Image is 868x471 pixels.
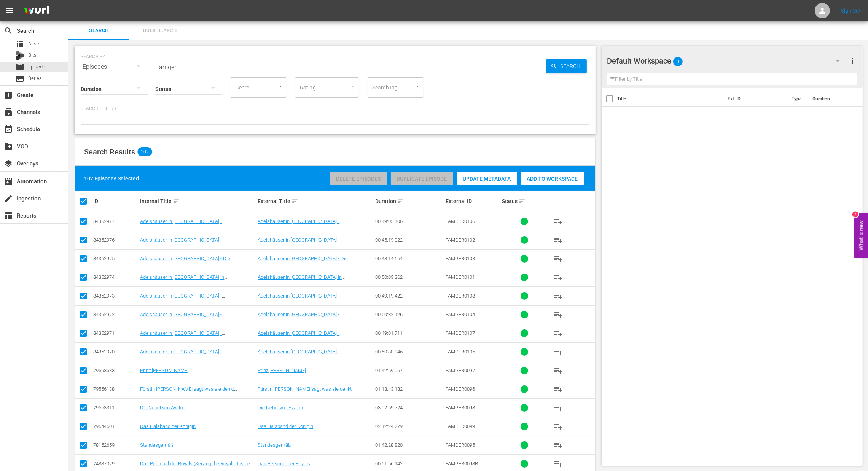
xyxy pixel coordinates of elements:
[375,237,443,243] div: 00:45:19.022
[4,194,13,203] span: Ingestion
[446,237,475,243] span: FAMGER0102
[28,51,37,59] span: Bits
[375,330,443,336] div: 00:49:01.711
[93,330,138,336] div: 84352971
[554,310,563,319] span: playlist_add
[519,198,526,205] span: sort
[446,423,475,429] span: FAMGER0099
[446,442,475,448] span: FAMGER0095
[349,83,357,90] button: Open
[93,218,138,224] div: 84352977
[4,91,13,100] span: Create
[81,56,148,78] div: Episodes
[848,52,857,70] button: more_vert
[277,83,284,90] button: Open
[4,108,13,117] span: Channels
[549,231,567,249] button: playlist_add
[93,293,138,299] div: 84352973
[93,274,138,280] div: 84352974
[397,198,404,205] span: sort
[549,268,567,286] button: playlist_add
[93,349,138,355] div: 84352970
[140,274,228,286] a: Adelshäuser in [GEOGRAPHIC_DATA] in [GEOGRAPHIC_DATA]
[28,63,45,71] span: Episode
[521,172,584,185] button: Add to Workspace
[673,54,683,70] span: 0
[457,172,517,185] button: Update Metadata
[808,88,854,110] th: Duration
[15,62,24,72] span: Episode
[4,177,13,186] span: Automation
[446,330,475,336] span: FAMGER0107
[446,386,475,392] span: FAMGER0096
[93,368,138,373] div: 79563633
[391,176,453,182] span: Duplicate Episode
[549,212,567,231] button: playlist_add
[502,197,547,206] div: Status
[554,441,563,450] span: playlist_add
[375,442,443,448] div: 01:42:28.820
[93,423,138,429] div: 79544501
[723,88,787,110] th: Ext. ID
[414,83,421,90] button: Open
[93,461,138,466] div: 74837029
[15,39,24,48] span: Asset
[375,461,443,466] div: 00:51:56.142
[554,459,563,468] span: playlist_add
[446,349,475,355] span: FAMGER0105
[93,405,138,411] div: 79553311
[258,423,313,429] a: Das Halsband der Königin
[554,235,563,245] span: playlist_add
[446,274,475,280] span: FAMGER0101
[554,422,563,431] span: playlist_add
[258,405,303,411] a: Die Nebel von Avalon
[549,399,567,417] button: playlist_add
[549,361,567,380] button: playlist_add
[4,159,13,168] span: Overlays
[93,442,138,448] div: 78152659
[258,293,342,304] a: Adelshäuser in [GEOGRAPHIC_DATA] - [GEOGRAPHIC_DATA]
[549,287,567,305] button: playlist_add
[852,212,858,218] div: 2
[375,405,443,411] div: 03:02:59.724
[554,217,563,226] span: playlist_add
[549,417,567,436] button: playlist_add
[73,26,125,35] span: Search
[446,198,500,204] div: External ID
[15,51,24,60] div: Bits
[258,461,310,466] a: Das Personal der Royals
[375,312,443,317] div: 00:50:32.126
[391,172,453,185] button: Duplicate Episode
[15,74,24,83] span: Series
[93,386,138,392] div: 79556138
[140,368,189,373] a: Prinz [PERSON_NAME]
[446,405,475,411] span: FAMGER0098
[549,380,567,398] button: playlist_add
[93,237,138,243] div: 84352976
[140,197,256,206] div: Internal Title
[258,274,345,286] a: Adelshäuser in [GEOGRAPHIC_DATA] in [GEOGRAPHIC_DATA]
[787,88,808,110] th: Type
[557,59,587,73] span: Search
[93,198,138,204] div: ID
[173,198,180,205] span: sort
[258,349,342,360] a: Adelshäuser in [GEOGRAPHIC_DATA] - [GEOGRAPHIC_DATA]
[28,75,42,82] span: Series
[93,312,138,317] div: 84352972
[446,461,478,466] span: FAMGER0093R
[81,105,589,112] p: Search Filters:
[137,147,152,156] span: 102
[549,343,567,361] button: playlist_add
[375,368,443,373] div: 01:42:59.067
[618,88,723,110] th: Title
[330,172,387,185] button: Delete Episodes
[140,423,196,429] a: Das Halsband der Königin
[140,237,220,243] a: Adelshäuser in [GEOGRAPHIC_DATA]
[258,237,337,243] a: Adelshäuser in [GEOGRAPHIC_DATA]
[140,349,225,360] a: Adelshäuser in [GEOGRAPHIC_DATA] - [GEOGRAPHIC_DATA]
[140,293,225,304] a: Adelshäuser in [GEOGRAPHIC_DATA] - [GEOGRAPHIC_DATA]
[375,274,443,280] div: 00:50:03.262
[4,125,13,134] span: Schedule
[554,329,563,338] span: playlist_add
[554,385,563,394] span: playlist_add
